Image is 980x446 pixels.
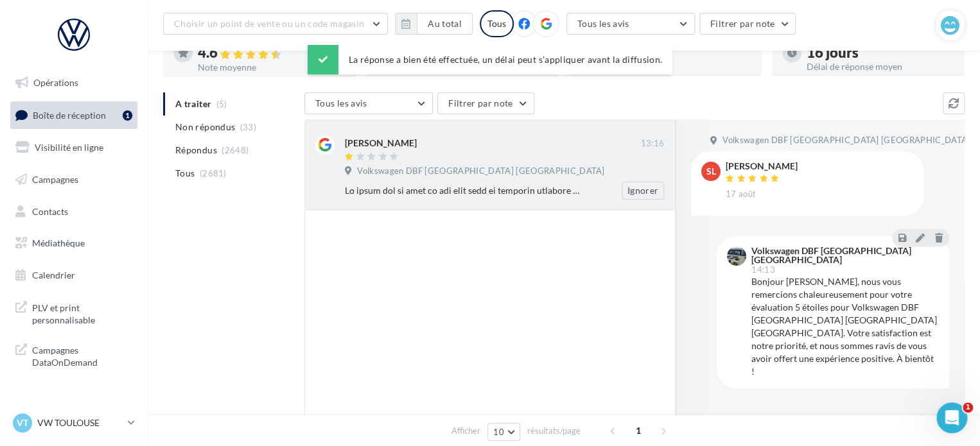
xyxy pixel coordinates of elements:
span: 10 [493,427,504,437]
a: Campagnes DataOnDemand [8,336,140,374]
span: 1 [628,420,649,441]
a: Calendrier [8,262,140,289]
div: 1 [123,110,132,121]
button: Choisir un point de vente ou un code magasin [163,13,388,35]
span: Calendrier [32,270,75,280]
button: Au total [395,13,473,35]
span: Campagnes [32,174,78,185]
span: Contacts [32,205,68,216]
span: Tous les avis [577,18,629,29]
div: Lo ipsum dol si amet co adi elit sedd ei temporin utlabore et dolore magnaaliq eni a min ve qu no... [345,184,581,197]
a: Contacts [8,198,140,225]
div: 99 % [604,46,751,60]
span: Volkswagen DBF [GEOGRAPHIC_DATA] [GEOGRAPHIC_DATA] [357,166,604,177]
span: Non répondus [175,121,235,133]
span: (2681) [200,168,227,178]
div: Note moyenne [198,63,346,72]
span: 17 août [726,189,756,200]
a: Boîte de réception1 [8,101,140,129]
div: Taux de réponse [604,62,751,71]
span: (33) [240,122,256,132]
span: Boîte de réception [33,109,106,120]
button: Filtrer par note [699,13,796,35]
button: Ignorer [622,182,664,200]
div: 16 jours [807,46,954,60]
button: Au total [417,13,473,35]
a: VT VW TOULOUSE [10,411,137,435]
span: Volkswagen DBF [GEOGRAPHIC_DATA] [GEOGRAPHIC_DATA] [722,135,970,146]
span: résultats/page [527,425,581,437]
span: 14:13 [751,266,775,274]
a: PLV et print personnalisable [8,294,140,332]
span: VT [17,416,28,429]
div: Volkswagen DBF [GEOGRAPHIC_DATA] [GEOGRAPHIC_DATA] [751,246,936,264]
iframe: Intercom live chat [936,402,967,433]
a: Visibilité en ligne [8,134,140,161]
a: Campagnes [8,166,140,193]
div: [PERSON_NAME] [726,162,798,171]
span: Campagnes DataOnDemand [32,341,132,369]
button: 10 [487,423,520,441]
div: Délai de réponse moyen [807,62,954,71]
span: Choisir un point de vente ou un code magasin [174,18,364,29]
div: La réponse a bien été effectuée, un délai peut s’appliquer avant la diffusion. [308,45,672,74]
div: 4.6 [198,46,346,60]
p: VW TOULOUSE [37,416,123,429]
div: [PERSON_NAME] [345,137,417,150]
span: Opérations [33,77,78,88]
span: 13:16 [640,138,664,150]
span: (2648) [222,145,249,155]
button: Tous les avis [566,13,695,35]
a: Médiathèque [8,230,140,257]
span: PLV et print personnalisable [32,299,132,327]
button: Tous les avis [304,92,433,114]
a: Opérations [8,69,140,96]
span: Afficher [451,425,480,437]
span: Médiathèque [32,237,85,248]
span: Visibilité en ligne [35,142,103,153]
span: Tous les avis [315,98,367,108]
span: Tous [175,167,195,180]
span: sl [706,165,716,178]
span: Répondus [175,144,217,157]
div: Tous [480,10,514,37]
span: 1 [963,402,973,413]
div: Bonjour [PERSON_NAME], nous vous remercions chaleureusement pour votre évaluation 5 étoiles pour ... [751,275,939,378]
button: Filtrer par note [437,92,534,114]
